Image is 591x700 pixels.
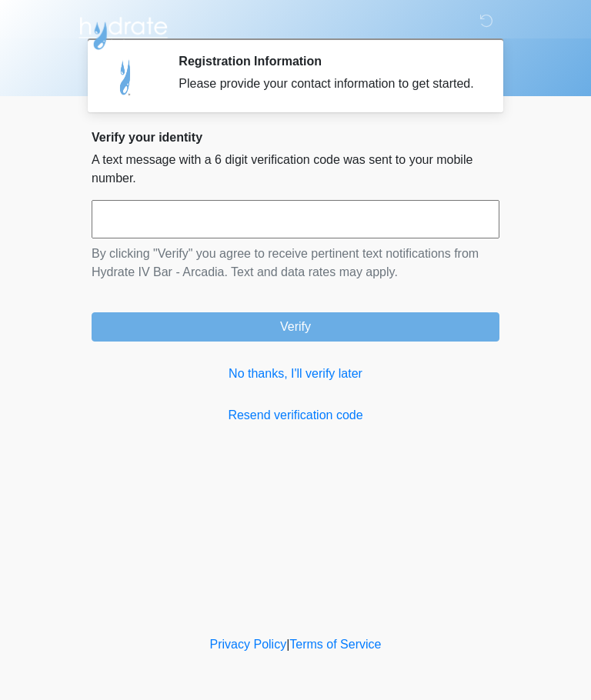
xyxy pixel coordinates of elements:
p: A text message with a 6 digit verification code was sent to your mobile number. [92,151,499,188]
p: By clicking "Verify" you agree to receive pertinent text notifications from Hydrate IV Bar - Arca... [92,245,499,282]
a: No thanks, I'll verify later [92,365,499,383]
a: Terms of Service [289,638,381,651]
h2: Verify your identity [92,130,499,145]
a: Privacy Policy [210,638,287,651]
a: | [286,638,289,651]
a: Resend verification code [92,406,499,425]
img: Agent Avatar [103,54,149,100]
div: Please provide your contact information to get started. [179,75,476,93]
button: Verify [92,312,499,342]
img: Hydrate IV Bar - Arcadia Logo [76,12,170,51]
